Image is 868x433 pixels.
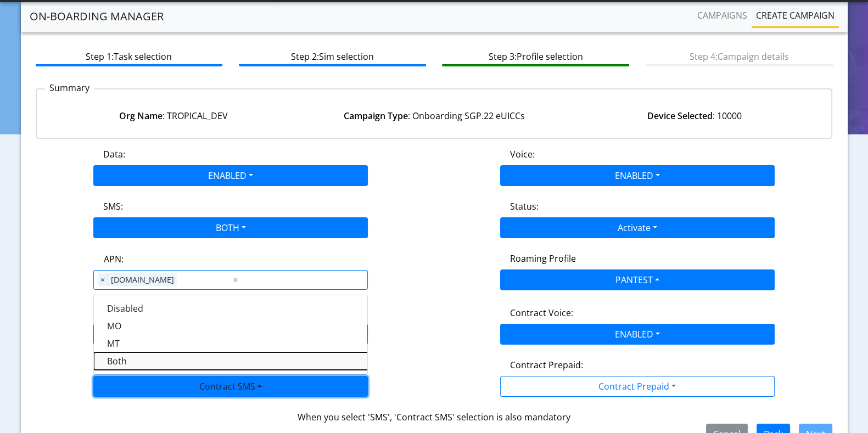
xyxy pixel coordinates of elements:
button: Disabled [94,300,368,317]
div: : Onboarding SGP.22 eUICCs [304,109,564,122]
div: : TROPICAL_DEV [43,109,304,122]
button: MT [94,335,368,352]
label: Contract Voice: [510,306,573,319]
span: [DOMAIN_NAME] [108,273,177,286]
label: APN: [104,252,124,266]
div: When you select 'SMS', 'Contract SMS' selection is also mandatory [36,410,833,424]
span: × [98,273,108,286]
label: SMS: [103,200,123,213]
btn: Step 3: Profile selection [442,46,629,66]
div: ENABLED [93,295,368,375]
label: Contract Prepaid: [510,358,583,372]
strong: Campaign Type [344,110,408,122]
button: BOTH [93,217,368,238]
a: On-Boarding Manager [30,5,164,27]
label: Status: [510,200,539,213]
btn: Step 2: Sim selection [239,46,426,66]
button: Contract SMS [93,376,368,397]
span: Clear all [231,273,240,286]
button: ENABLED [93,165,368,186]
button: MO [94,317,368,335]
strong: Org Name [119,110,163,122]
button: Contract Prepaid [500,376,775,397]
label: Roaming Profile [510,252,576,265]
button: PANTEST [500,269,775,290]
button: Activate [500,217,775,238]
div: : 10000 [564,109,825,122]
label: Voice: [510,148,535,161]
button: Both [94,352,368,370]
btn: Step 4: Campaign details [646,46,833,66]
button: ENABLED [500,324,775,345]
button: ENABLED [500,165,775,186]
a: Campaigns [693,4,752,26]
btn: Step 1: Task selection [36,46,223,66]
label: Data: [103,148,125,161]
a: Create campaign [752,4,839,26]
p: Summary [45,81,94,94]
strong: Device Selected [647,110,713,122]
